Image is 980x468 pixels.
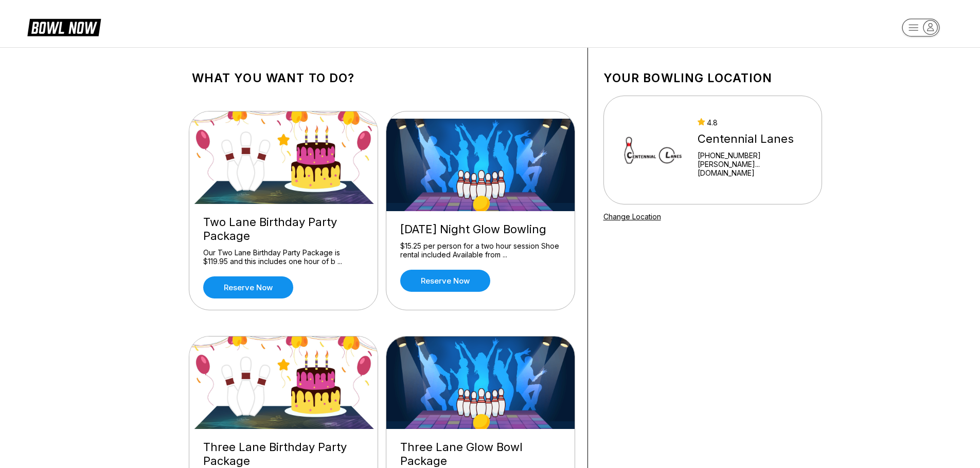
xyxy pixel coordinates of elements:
[400,440,561,468] div: Three Lane Glow Bowl Package
[400,222,561,236] div: [DATE] Night Glow Bowling
[203,276,293,298] a: Reserve now
[698,151,808,160] div: [PHONE_NUMBER]
[189,111,379,204] img: Two Lane Birthday Party Package
[386,336,576,429] img: Three Lane Glow Bowl Package
[189,336,379,429] img: Three Lane Birthday Party Package
[698,160,808,177] a: [PERSON_NAME]...[DOMAIN_NAME]
[617,111,689,189] img: Centennial Lanes
[603,212,661,221] a: Change Location
[203,440,364,468] div: Three Lane Birthday Party Package
[203,248,364,266] div: Our Two Lane Birthday Party Package is $119.95 and this includes one hour of b ...
[400,241,561,259] div: $15.25 per person for a two hour session Shoe rental included Available from ...
[603,71,822,85] h1: Your bowling location
[698,132,808,146] div: Centennial Lanes
[386,119,576,211] img: Friday Night Glow Bowling
[203,215,364,243] div: Two Lane Birthday Party Package
[698,118,808,127] div: 4.8
[192,71,572,85] h1: What you want to do?
[400,270,490,292] a: Reserve now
